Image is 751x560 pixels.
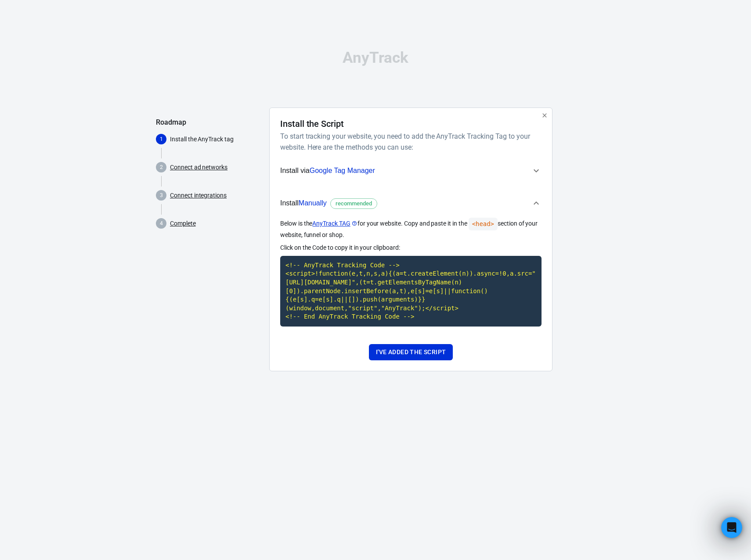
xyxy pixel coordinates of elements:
[280,189,542,218] button: InstallManuallyrecommended
[170,191,227,200] a: Connect integrations
[170,135,262,144] p: Install the AnyTrack tag
[156,50,595,65] div: AnyTrack
[170,163,227,172] a: Connect ad networks
[160,220,163,226] text: 4
[280,160,542,182] button: Install viaGoogle Tag Manager
[721,517,742,538] iframe: Intercom live chat
[280,256,542,327] code: Click to copy
[332,199,375,208] span: recommended
[469,218,498,230] code: <head>
[310,167,375,174] span: Google Tag Manager
[160,192,163,198] text: 3
[280,165,375,176] span: Install via
[280,118,344,129] h4: Install the Script
[369,344,453,360] button: I've added the script
[280,197,377,209] span: Install
[280,243,542,252] p: Click on the Code to copy it in your clipboard:
[160,136,163,142] text: 1
[170,219,196,228] a: Complete
[312,219,357,228] a: AnyTrack TAG
[299,199,327,207] span: Manually
[280,131,538,153] h6: To start tracking your website, you need to add the AnyTrack Tracking Tag to your website. Here a...
[156,118,262,127] h5: Roadmap
[280,218,542,240] p: Below is the for your website. Copy and paste it in the section of your website, funnel or shop.
[160,164,163,170] text: 2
